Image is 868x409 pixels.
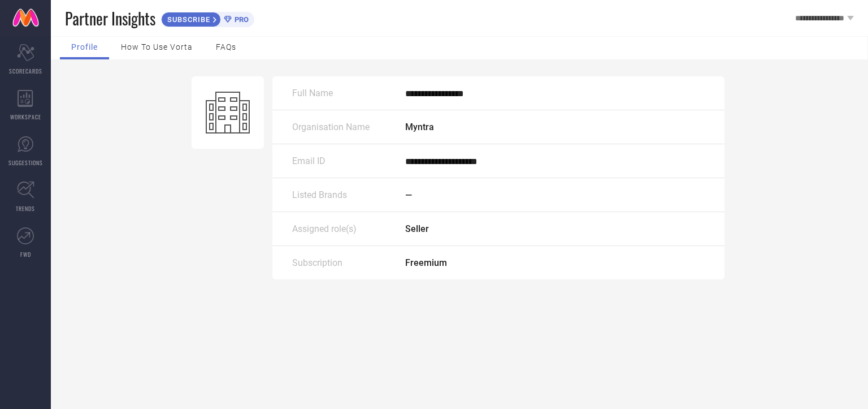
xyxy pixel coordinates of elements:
span: SUGGESTIONS [8,158,43,167]
span: — [405,190,412,200]
span: Full Name [292,88,333,98]
span: SUBSCRIBE [162,15,213,24]
span: Myntra [405,122,434,132]
span: How to use Vorta [121,42,193,51]
span: SCORECARDS [9,67,42,75]
span: Listed Brands [292,190,347,200]
span: Organisation Name [292,122,370,132]
span: FWD [20,250,31,259]
span: Seller [405,223,429,234]
span: TRENDS [16,204,35,213]
span: Freemium [405,257,447,268]
span: FAQs [216,42,236,51]
span: Partner Insights [65,7,155,30]
span: Assigned role(s) [292,223,357,234]
span: Subscription [292,257,342,268]
a: SUBSCRIBEPRO [161,9,254,27]
span: WORKSPACE [10,113,41,121]
span: Email ID [292,156,325,166]
span: Profile [71,42,98,51]
span: PRO [232,15,249,24]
